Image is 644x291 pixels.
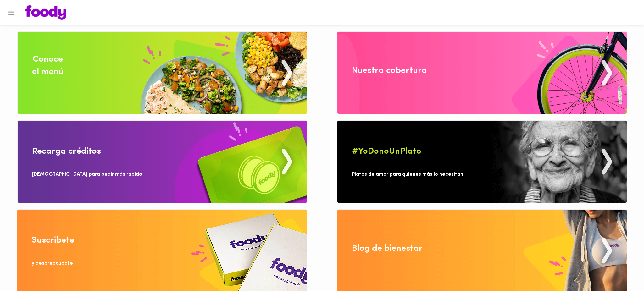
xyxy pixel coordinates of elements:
img: Yo Dono un Plato [337,121,627,203]
div: Platos de amor para quienes más lo necesitan [352,171,463,178]
div: y despreocupate [32,260,73,267]
img: logo.png [25,5,66,20]
img: Nuestra cobertura [337,32,627,114]
div: Conoce el menú [32,53,64,78]
div: Nuestra cobertura [352,64,427,77]
div: Recarga créditos [32,145,101,158]
iframe: Messagebird Livechat Widget [608,255,638,285]
div: [DEMOGRAPHIC_DATA] para pedir más rápido [32,171,142,178]
img: Recarga Creditos [18,121,307,203]
button: Menu [4,5,19,20]
div: Blog de bienestar [352,242,423,255]
img: Conoce el menu [18,32,307,114]
div: Suscribete [32,234,74,247]
div: #YoDonoUnPlato [352,145,421,158]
